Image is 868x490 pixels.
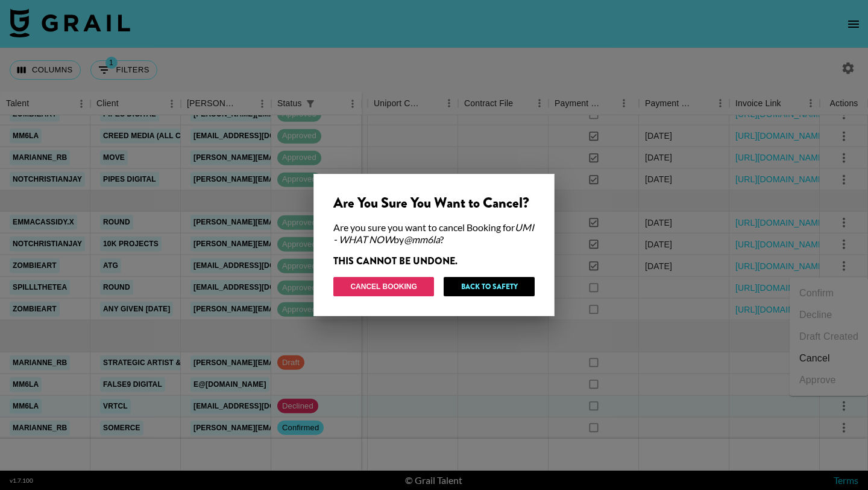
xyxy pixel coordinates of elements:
[333,221,535,246] div: Are you sure you want to cancel Booking for by ?
[333,221,534,245] em: UMI - WHAT NOW
[333,277,434,296] button: Cancel Booking
[404,234,440,245] em: @ mm6la
[333,255,535,267] div: THIS CANNOT BE UNDONE.
[333,194,535,212] div: Are You Sure You Want to Cancel?
[444,277,535,296] button: Back to Safety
